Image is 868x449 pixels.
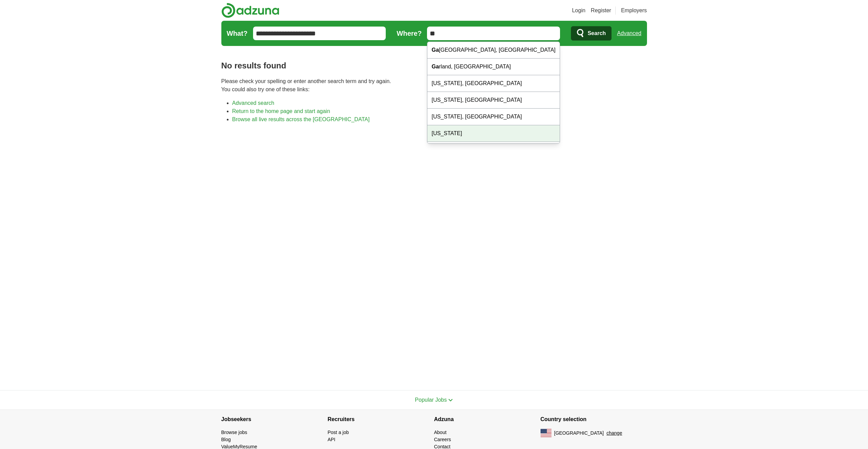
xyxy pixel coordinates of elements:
div: [US_STATE] [427,125,560,142]
img: Adzuna logo [221,3,279,18]
div: rland, [GEOGRAPHIC_DATA] [427,59,560,75]
img: US flag [541,429,551,437]
a: Return to the home page and start again [232,108,330,114]
label: Where? [397,28,422,38]
a: Employers [621,6,647,15]
img: toggle icon [448,399,453,402]
h4: Country selection [541,410,647,429]
a: API [328,437,336,442]
h1: No results found [221,60,647,72]
a: Advanced search [232,100,275,106]
p: Please check your spelling or enter another search term and try again. You could also try one of ... [221,77,647,94]
strong: Ga [431,47,439,53]
div: teswood, [GEOGRAPHIC_DATA] [427,142,560,159]
a: About [434,430,447,435]
button: Search [571,26,612,41]
a: Advanced [617,27,641,40]
iframe: Ads by Google [221,129,647,379]
a: Browse jobs [221,430,247,435]
a: Browse all live results across the [GEOGRAPHIC_DATA] [232,116,370,122]
a: Register [591,6,611,15]
label: What? [227,28,248,38]
button: change [606,430,622,437]
div: [US_STATE], [GEOGRAPHIC_DATA] [427,109,560,125]
div: [GEOGRAPHIC_DATA], [GEOGRAPHIC_DATA] [427,42,560,59]
div: [US_STATE], [GEOGRAPHIC_DATA] [427,92,560,109]
a: Login [572,6,585,15]
span: [GEOGRAPHIC_DATA] [554,430,604,437]
a: Blog [221,437,231,442]
a: Post a job [328,430,349,435]
strong: Ga [431,64,439,69]
a: Careers [434,437,451,442]
div: [US_STATE], [GEOGRAPHIC_DATA] [427,75,560,92]
span: Search [588,27,606,40]
span: Popular Jobs [415,397,447,403]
